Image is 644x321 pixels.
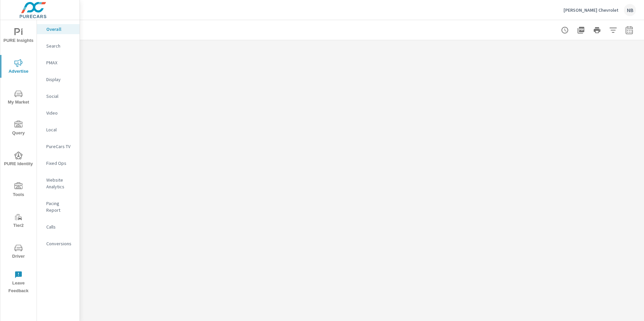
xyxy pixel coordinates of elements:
span: PURE Identity [2,151,35,168]
p: Website Analytics [46,177,74,190]
div: Conversions [37,239,79,249]
div: PureCars TV [37,141,79,151]
div: nav menu [0,20,37,298]
p: PMAX [46,59,74,66]
div: Social [37,91,79,101]
div: Local [37,125,79,135]
p: Calls [46,223,74,230]
p: Search [46,43,74,49]
div: Fixed Ops [37,158,79,168]
p: Pacing Report [46,200,74,213]
div: NB [624,4,636,16]
button: Select Date Range [623,23,636,37]
p: Display [46,76,74,83]
p: Conversions [46,240,74,247]
p: Fixed Ops [46,160,74,167]
p: Video [46,110,74,116]
p: Local [46,126,74,133]
span: Driver [2,244,35,260]
span: Advertise [2,59,35,75]
span: Leave Feedback [2,271,35,295]
div: Overall [37,24,79,34]
button: Print Report [590,23,604,37]
p: [PERSON_NAME] Chevrolet [563,7,619,13]
div: Website Analytics [37,175,79,192]
div: Calls [37,222,79,232]
button: Apply Filters [606,23,620,37]
div: Display [37,74,79,84]
p: Overall [46,26,74,33]
p: PureCars TV [46,143,74,150]
div: Search [37,41,79,51]
div: PMAX [37,58,79,68]
div: Video [37,108,79,118]
span: Tier2 [2,213,35,230]
div: Pacing Report [37,198,79,215]
span: My Market [2,90,35,106]
span: Tools [2,182,35,199]
p: Social [46,93,74,100]
span: PURE Insights [2,28,35,45]
button: "Export Report to PDF" [574,23,588,37]
span: Query [2,121,35,137]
